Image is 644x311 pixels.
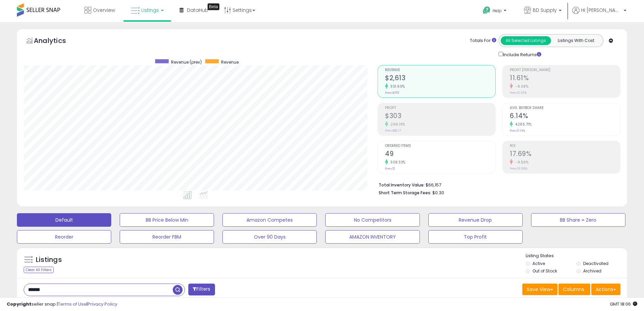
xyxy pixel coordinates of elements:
[88,301,117,307] a: Privacy Policy
[385,106,495,110] span: Profit
[34,36,79,47] h5: Analytics
[221,59,239,65] span: Revenue
[17,213,111,227] button: Default
[510,144,620,148] span: ROI
[222,213,317,227] button: Amazon Competes
[610,301,637,307] span: 2025-09-10 18:06 GMT
[24,267,54,273] div: Clear All Filters
[482,6,491,15] i: Get Help
[501,36,551,45] button: All Selected Listings
[171,59,202,65] span: Revenue (prev)
[510,68,620,72] span: Profit [PERSON_NAME]
[385,68,495,72] span: Revenue
[551,36,601,45] button: Listings With Cost
[187,7,208,14] span: DataHub
[36,255,62,265] h5: Listings
[141,7,159,14] span: Listings
[385,91,399,95] small: Prev: $651
[477,1,513,22] a: Help
[533,7,557,14] span: BD Supply
[510,166,527,171] small: Prev: 19.56%
[208,3,219,10] div: Tooltip anchor
[388,84,405,89] small: 301.60%
[7,301,31,307] strong: Copyright
[17,230,111,244] button: Reorder
[563,286,584,293] span: Columns
[385,144,495,148] span: Ordered Items
[385,166,395,171] small: Prev: 12
[385,129,401,133] small: Prev: $82.17
[558,284,590,295] button: Columns
[379,180,615,188] li: $66,157
[428,213,523,227] button: Revenue Drop
[93,7,115,14] span: Overview
[388,122,405,127] small: 269.16%
[385,150,495,159] h2: 49
[510,106,620,110] span: Avg. Buybox Share
[120,213,214,227] button: BB Price Below Min
[526,253,627,259] p: Listing States:
[513,160,528,165] small: -9.56%
[58,301,87,307] a: Terms of Use
[572,7,626,22] a: Hi [PERSON_NAME]
[188,284,215,295] button: Filters
[583,268,601,274] label: Archived
[532,261,545,266] label: Active
[379,190,431,196] b: Short Term Storage Fees:
[522,284,557,295] button: Save View
[432,190,444,196] span: $0.30
[428,230,523,244] button: Top Profit
[120,230,214,244] button: Reorder FBM
[325,213,420,227] button: No Competitors
[493,8,502,14] span: Help
[591,284,620,295] button: Actions
[388,160,406,165] small: 308.33%
[531,213,625,227] button: BB Share = Zero
[513,84,528,89] small: -8.08%
[510,150,620,159] h2: 17.69%
[222,230,317,244] button: Over 90 Days
[7,301,117,308] div: seller snap | |
[583,261,609,266] label: Deactivated
[510,129,525,133] small: Prev: 0.14%
[513,122,531,127] small: 4285.71%
[510,112,620,121] h2: 6.14%
[470,38,496,44] div: Totals For
[385,112,495,121] h2: $303
[325,230,420,244] button: AMAZON INVENTORY
[581,7,622,14] span: Hi [PERSON_NAME]
[385,74,495,83] h2: $2,613
[510,91,527,95] small: Prev: 12.63%
[532,268,557,274] label: Out of Stock
[379,182,425,188] b: Total Inventory Value:
[510,74,620,83] h2: 11.61%
[494,50,549,58] div: Include Returns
